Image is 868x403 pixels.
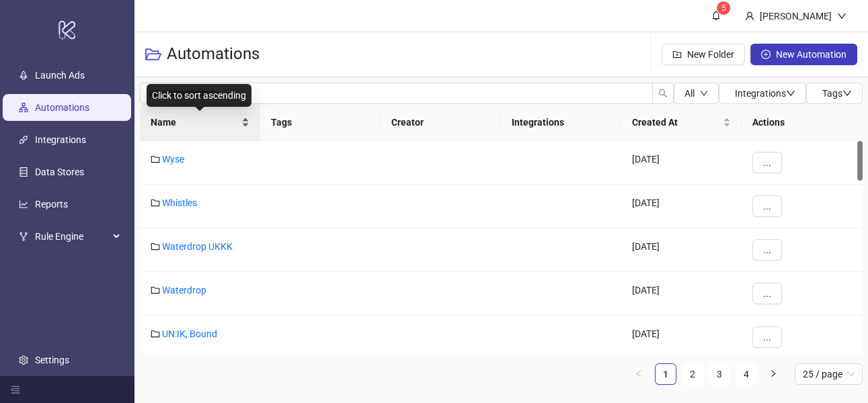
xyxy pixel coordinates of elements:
[786,89,795,98] span: down
[674,83,719,104] button: Alldown
[762,363,784,385] button: right
[501,104,621,141] th: Integrations
[803,364,855,384] span: 25 / page
[621,316,742,359] div: [DATE]
[162,154,184,165] a: Wyse
[140,104,260,141] th: Name
[11,385,20,394] span: menu-fold
[684,88,695,99] span: All
[621,104,742,141] th: Created At
[752,283,782,304] button: ...
[662,44,745,65] button: New Folder
[35,134,86,145] a: Integrations
[745,11,754,21] span: user
[635,369,643,377] span: left
[717,1,730,15] sup: 5
[35,70,85,81] a: Launch Ads
[628,363,649,385] li: Previous Page
[151,198,160,208] span: folder
[655,363,676,385] li: 1
[621,185,742,228] div: [DATE]
[762,363,784,385] li: Next Page
[719,83,806,104] button: Integrationsdown
[769,369,777,377] span: right
[147,84,251,107] div: Click to sort ascending
[682,364,703,384] a: 2
[621,141,742,185] div: [DATE]
[35,167,84,177] a: Data Stores
[721,3,726,13] span: 5
[687,49,734,60] span: New Folder
[621,228,742,272] div: [DATE]
[736,363,757,385] li: 4
[19,232,28,241] span: fork
[682,363,703,385] li: 2
[752,239,782,261] button: ...
[381,104,501,141] th: Creator
[711,11,721,20] span: bell
[628,363,649,385] button: left
[795,363,863,385] div: Page Size
[162,285,206,296] a: Waterdrop
[709,364,729,384] a: 3
[35,223,109,250] span: Rule Engine
[736,364,756,384] a: 4
[776,49,846,60] span: New Automation
[750,44,857,65] button: New Automation
[151,115,239,130] span: Name
[806,83,863,104] button: Tagsdown
[763,244,771,255] span: ...
[162,241,233,252] a: Waterdrop UKKK
[162,328,217,339] a: UN:IK, Bound
[752,195,782,217] button: ...
[822,88,852,99] span: Tags
[761,50,771,59] span: plus-circle
[842,89,852,98] span: down
[621,272,742,316] div: [DATE]
[145,46,161,62] span: folder-open
[763,157,771,168] span: ...
[35,102,89,113] a: Automations
[763,201,771,212] span: ...
[151,154,160,164] span: folder
[735,88,795,99] span: Integrations
[752,326,782,348] button: ...
[763,332,771,343] span: ...
[742,104,863,141] th: Actions
[754,9,837,24] div: [PERSON_NAME]
[763,288,771,299] span: ...
[151,285,160,295] span: folder
[167,44,260,65] h3: Automations
[260,104,381,141] th: Tags
[35,355,69,365] a: Settings
[35,199,68,210] a: Reports
[709,363,730,385] li: 3
[656,364,676,384] a: 1
[837,11,846,21] span: down
[151,329,160,339] span: folder
[151,242,160,251] span: folder
[162,197,197,208] a: Whistles
[672,50,682,59] span: folder-add
[752,152,782,173] button: ...
[632,115,720,130] span: Created At
[700,89,708,97] span: down
[658,89,668,98] span: search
